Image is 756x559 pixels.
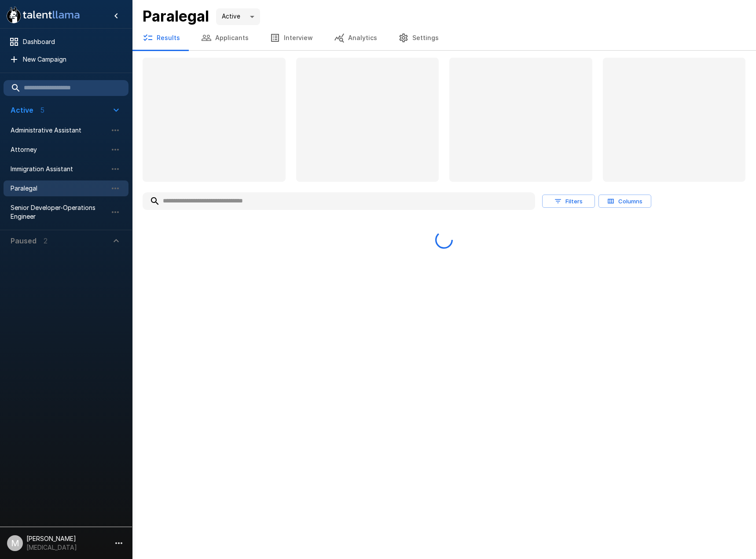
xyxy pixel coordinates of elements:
button: Settings [388,26,449,50]
button: Applicants [191,26,259,50]
div: Active [216,8,260,25]
button: Filters [542,195,595,208]
button: Interview [259,26,323,50]
b: Paralegal [143,7,209,25]
button: Columns [598,195,651,208]
button: Results [132,26,191,50]
button: Analytics [323,26,388,50]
